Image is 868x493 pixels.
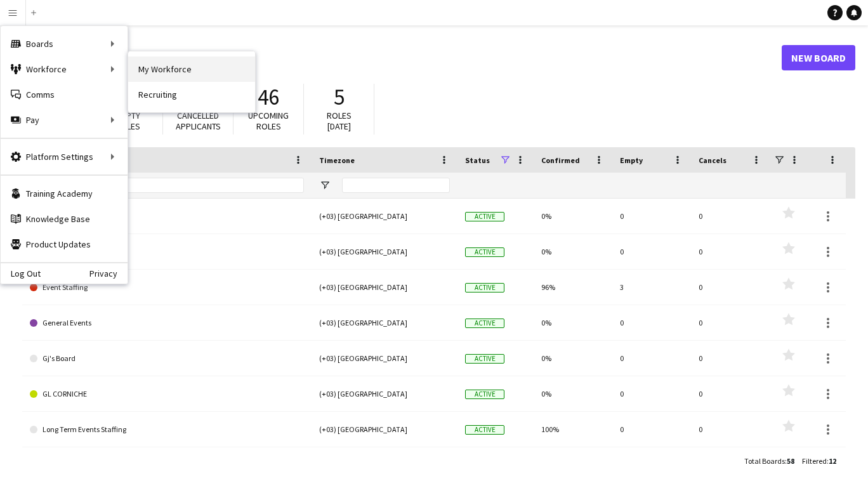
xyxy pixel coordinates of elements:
[612,234,691,269] div: 0
[691,305,770,340] div: 0
[312,234,457,269] div: (+03) [GEOGRAPHIC_DATA]
[744,449,794,473] div: :
[691,270,770,305] div: 0
[829,456,836,466] span: 12
[312,412,457,447] div: (+03) [GEOGRAPHIC_DATA]
[89,268,128,279] a: Privacy
[782,45,855,70] a: New Board
[744,456,785,466] span: Total Boards
[1,56,128,82] div: Workforce
[465,155,490,165] span: Status
[534,412,612,447] div: 100%
[534,447,612,482] div: 0%
[1,232,128,257] a: Product Updates
[342,178,450,193] input: Timezone Filter Input
[802,456,827,466] span: Filtered
[176,110,221,132] span: Cancelled applicants
[691,412,770,447] div: 0
[465,425,504,435] span: Active
[534,376,612,411] div: 0%
[691,376,770,411] div: 0
[465,354,504,364] span: Active
[248,110,289,132] span: Upcoming roles
[691,341,770,376] div: 0
[1,206,128,232] a: Knowledge Base
[30,199,304,234] a: 974 FASHION SHOW
[534,341,612,376] div: 0%
[258,83,279,111] span: 46
[612,376,691,411] div: 0
[128,56,255,82] a: My Workforce
[53,178,304,193] input: Board name Filter Input
[334,83,345,111] span: 5
[612,270,691,305] div: 3
[1,144,128,169] div: Platform Settings
[612,412,691,447] div: 0
[312,376,457,411] div: (+03) [GEOGRAPHIC_DATA]
[787,456,794,466] span: 58
[534,305,612,340] div: 0%
[312,447,457,482] div: (+03) [GEOGRAPHIC_DATA]
[612,447,691,482] div: 0
[30,270,304,305] a: Event Staffing
[691,234,770,269] div: 0
[465,319,504,328] span: Active
[30,447,304,483] a: [PERSON_NAME]
[128,82,255,107] a: Recruiting
[465,247,504,257] span: Active
[691,199,770,233] div: 0
[612,305,691,340] div: 0
[699,155,727,165] span: Cancels
[312,341,457,376] div: (+03) [GEOGRAPHIC_DATA]
[1,82,128,107] a: Comms
[30,412,304,447] a: Long Term Events Staffing
[319,180,331,191] button: Open Filter Menu
[30,234,304,270] a: AFC
[802,449,836,473] div: :
[30,305,304,341] a: General Events
[312,305,457,340] div: (+03) [GEOGRAPHIC_DATA]
[22,48,782,67] h1: Boards
[319,155,355,165] span: Timezone
[1,181,128,206] a: Training Academy
[534,199,612,233] div: 0%
[1,31,128,56] div: Boards
[465,390,504,399] span: Active
[541,155,580,165] span: Confirmed
[620,155,643,165] span: Empty
[612,199,691,233] div: 0
[30,376,304,412] a: GL CORNICHE
[1,107,128,133] div: Pay
[465,212,504,221] span: Active
[312,270,457,305] div: (+03) [GEOGRAPHIC_DATA]
[312,199,457,233] div: (+03) [GEOGRAPHIC_DATA]
[534,234,612,269] div: 0%
[1,268,41,279] a: Log Out
[327,110,352,132] span: Roles [DATE]
[534,270,612,305] div: 96%
[465,283,504,293] span: Active
[612,341,691,376] div: 0
[30,341,304,376] a: Gj's Board
[691,447,770,482] div: 0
